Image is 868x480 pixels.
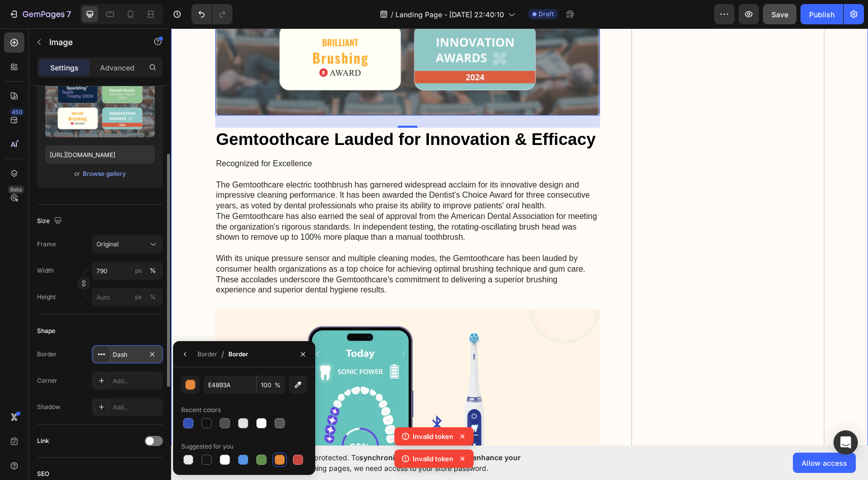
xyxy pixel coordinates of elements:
[132,265,145,277] button: %
[171,28,868,446] iframe: Design area
[37,402,60,412] div: Shadow
[181,405,221,415] div: Recent colors
[4,4,76,24] button: 7
[100,62,135,73] p: Advanced
[228,350,248,359] div: Border
[147,291,159,303] button: px
[197,350,217,359] div: Border
[413,431,453,441] p: Invalid token
[135,266,142,275] div: px
[66,8,71,20] p: 7
[135,292,142,302] div: px
[82,169,126,179] button: Browse gallery
[37,292,56,302] label: Height
[49,36,136,48] p: Image
[204,376,256,394] input: Eg: FFFFFF
[539,10,554,19] span: Draft
[92,235,163,253] button: Original
[395,9,504,20] span: Landing Page - [DATE] 22:40:10
[275,381,281,390] span: %
[37,469,49,478] div: SEO
[802,458,847,468] span: Allow access
[45,73,155,137] img: preview-image
[833,430,858,455] div: Open Intercom Messenger
[150,266,156,275] div: %
[150,292,156,302] div: %
[8,186,24,194] div: Beta
[45,145,155,164] input: https://example.com/image.jpg
[800,4,843,24] button: Publish
[92,288,163,306] input: px%
[191,4,232,24] div: Undo/Redo
[37,266,54,275] label: Width
[37,240,56,249] label: Frame
[181,442,233,451] div: Suggested for you
[10,108,24,116] div: 450
[37,214,64,228] div: Size
[391,9,393,20] span: /
[132,291,145,303] button: %
[37,436,49,446] div: Link
[50,62,79,73] p: Settings
[96,240,119,249] span: Original
[37,326,55,336] div: Shape
[221,348,224,360] span: /
[763,4,796,24] button: Save
[37,376,57,385] div: Corner
[37,350,57,359] div: Border
[413,454,453,464] p: Invalid token
[113,377,160,386] div: Add...
[83,169,126,178] div: Browse gallery
[147,265,159,277] button: px
[772,10,788,19] span: Save
[793,453,856,473] button: Allow access
[113,350,142,359] div: Dash
[113,403,160,412] div: Add...
[74,168,80,180] span: or
[236,453,521,472] span: synchronize your theme style & enhance your experience
[809,9,834,20] div: Publish
[92,262,163,280] input: px%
